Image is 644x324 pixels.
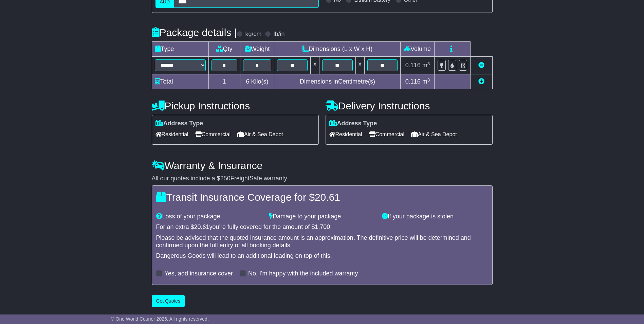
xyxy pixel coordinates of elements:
[220,175,231,182] span: 250
[155,120,203,127] label: Address Type
[152,100,319,111] h4: Pickup Instructions
[311,57,319,74] td: x
[156,234,488,249] div: Please be advised that the quoted insurance amount is an approximation. The definitive price will...
[411,129,457,140] span: Air & Sea Depot
[265,213,379,220] div: Damage to your package
[273,31,284,38] label: lb/in
[405,78,421,85] span: 0.116
[427,77,430,83] sup: 3
[156,252,488,260] div: Dangerous Goods will lead to an additional loading on top of this.
[152,175,493,182] div: All our quotes include a $ FreightSafe warranty.
[152,160,493,171] h4: Warranty & Insurance
[208,74,240,89] td: 1
[153,213,266,220] div: Loss of your package
[405,62,421,69] span: 0.116
[274,42,401,57] td: Dimensions (L x W x H)
[208,42,240,57] td: Qty
[240,42,274,57] td: Weight
[111,316,209,322] span: © One World Courier 2025. All rights reserved.
[152,27,237,38] h4: Package details |
[165,270,233,277] label: Yes, add insurance cover
[195,129,231,140] span: Commercial
[156,192,488,203] h4: Transit Insurance Coverage for $
[355,57,364,74] td: x
[422,78,430,85] span: m
[478,78,484,85] a: Add new item
[240,74,274,89] td: Kilo(s)
[401,42,435,57] td: Volume
[248,270,358,277] label: No, I'm happy with the included warranty
[427,61,430,66] sup: 3
[329,129,362,140] span: Residential
[274,74,401,89] td: Dimensions in Centimetre(s)
[152,295,185,307] button: Get Quotes
[329,120,377,127] label: Address Type
[155,129,188,140] span: Residential
[369,129,404,140] span: Commercial
[422,62,430,69] span: m
[245,31,261,38] label: kg/cm
[478,62,484,69] a: Remove this item
[315,192,340,203] span: 20.61
[194,223,209,230] span: 20.61
[156,223,488,231] div: For an extra $ you're fully covered for the amount of $ .
[246,78,249,85] span: 6
[326,100,493,111] h4: Delivery Instructions
[237,129,283,140] span: Air & Sea Depot
[379,213,492,220] div: If your package is stolen
[315,223,330,230] span: 1,700
[152,74,208,89] td: Total
[152,42,208,57] td: Type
